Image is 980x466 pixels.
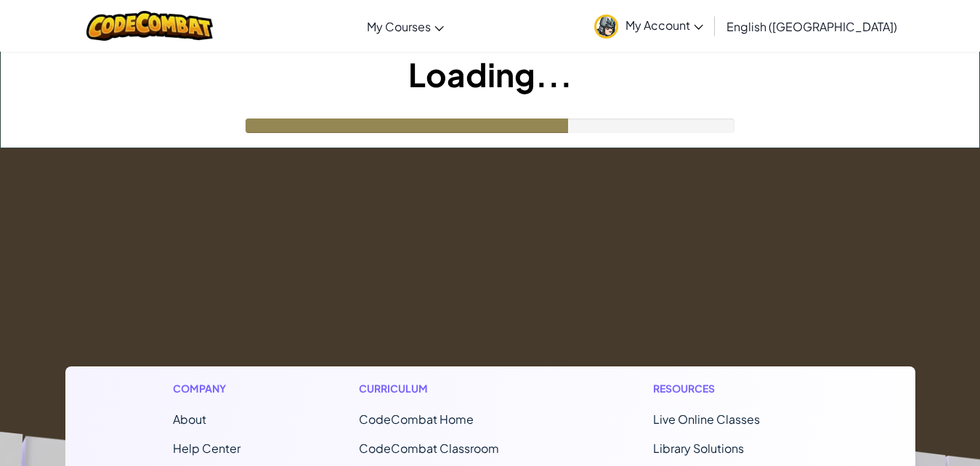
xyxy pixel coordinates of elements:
[587,3,710,49] a: My Account
[653,381,808,396] h1: Resources
[173,411,206,427] a: About
[653,411,760,427] a: Live Online Classes
[367,19,431,34] span: My Courses
[653,441,744,456] a: Library Solutions
[726,19,897,34] span: English ([GEOGRAPHIC_DATA])
[594,15,618,39] img: avatar
[359,411,474,427] span: CodeCombat Home
[625,17,703,33] span: My Account
[1,52,979,97] h1: Loading...
[173,381,240,396] h1: Company
[173,441,240,456] a: Help Center
[719,7,904,46] a: English ([GEOGRAPHIC_DATA])
[359,381,535,396] h1: Curriculum
[359,441,499,456] a: CodeCombat Classroom
[86,11,214,41] img: CodeCombat logo
[360,7,451,46] a: My Courses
